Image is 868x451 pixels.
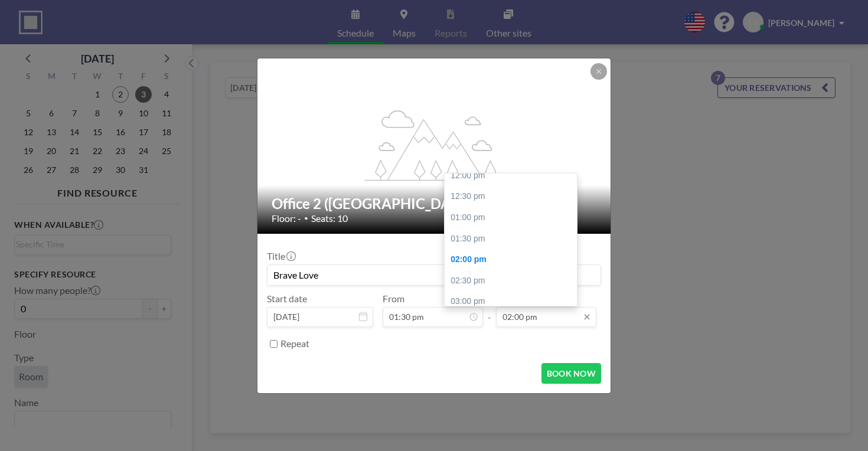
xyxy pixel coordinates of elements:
[280,338,309,349] label: Repeat
[304,214,308,223] span: •
[445,186,580,207] div: 12:30 pm
[272,213,301,224] span: Floor: -
[267,265,601,285] input: Ellie's reservation
[383,293,404,305] label: From
[445,291,580,312] div: 03:00 pm
[445,207,580,228] div: 01:00 pm
[445,270,580,292] div: 02:30 pm
[541,363,601,384] button: BOOK NOW
[445,165,580,187] div: 12:00 pm
[272,195,598,213] h2: Office 2 ([GEOGRAPHIC_DATA])
[311,213,348,224] span: Seats: 10
[267,250,295,262] label: Title
[445,228,580,250] div: 01:30 pm
[445,249,580,270] div: 02:00 pm
[365,109,504,180] g: flex-grow: 1.2;
[267,293,307,305] label: Start date
[488,297,491,323] span: -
